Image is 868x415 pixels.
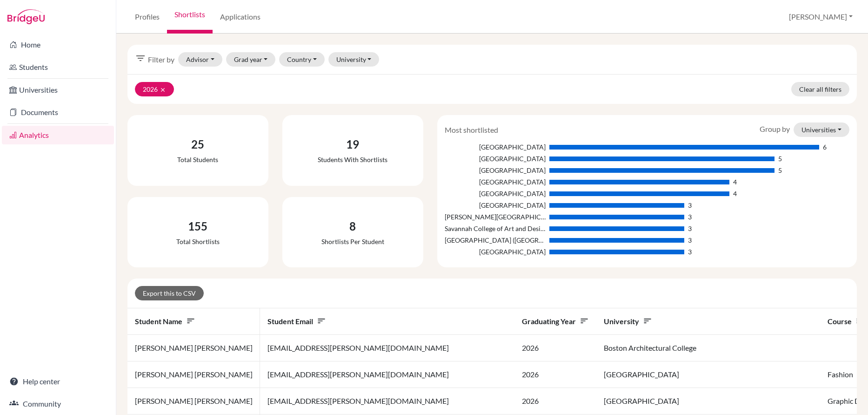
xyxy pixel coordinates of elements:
div: 3 [688,224,692,233]
div: [GEOGRAPHIC_DATA] [445,177,546,187]
a: Analytics [2,126,114,144]
div: [GEOGRAPHIC_DATA] [445,189,546,198]
span: Filter by [148,54,174,65]
td: [PERSON_NAME] [PERSON_NAME] [127,335,260,361]
span: Course [828,317,865,326]
div: Total shortlists [176,237,220,246]
span: Graduating year [522,317,589,326]
a: Community [2,395,114,413]
td: 2026 [514,335,596,361]
div: 3 [688,200,692,210]
div: [GEOGRAPHIC_DATA] [445,165,546,175]
button: 2026clear [135,82,174,96]
td: [EMAIL_ADDRESS][PERSON_NAME][DOMAIN_NAME] [260,388,514,415]
button: [PERSON_NAME] [785,8,857,26]
div: 25 [177,136,218,153]
div: Shortlists per student [321,237,384,246]
div: 3 [688,235,692,245]
div: Total students [177,155,218,164]
span: Student email [267,317,326,326]
td: Boston Architectural College [596,335,820,361]
div: 5 [778,154,782,163]
i: clear [160,87,166,93]
i: sort [855,316,865,326]
a: Help center [2,372,114,391]
div: 19 [318,136,387,153]
div: 4 [733,189,737,198]
button: Country [279,52,325,67]
div: 4 [733,177,737,187]
td: [PERSON_NAME] [PERSON_NAME] [127,388,260,415]
div: [GEOGRAPHIC_DATA] [445,154,546,163]
div: 8 [321,218,384,235]
div: [GEOGRAPHIC_DATA] [445,142,546,152]
a: Home [2,35,114,54]
div: 5 [778,165,782,175]
span: University [604,317,652,326]
i: sort [317,316,326,326]
button: Advisor [178,52,222,67]
td: 2026 [514,361,596,388]
i: filter_list [135,53,146,64]
div: 3 [688,212,692,222]
div: [PERSON_NAME][GEOGRAPHIC_DATA] of Hotel Management [445,212,546,222]
div: Most shortlisted [438,124,505,136]
button: Universities [794,122,849,137]
td: [GEOGRAPHIC_DATA] [596,388,820,415]
td: [GEOGRAPHIC_DATA] [596,361,820,388]
td: [PERSON_NAME] [PERSON_NAME] [127,361,260,388]
a: Clear all filters [791,82,849,96]
div: Savannah College of Art and Design [445,224,546,233]
div: 6 [823,142,827,152]
span: Student name [135,317,195,326]
div: Students with shortlists [318,155,387,164]
a: Students [2,58,114,76]
div: 3 [688,247,692,257]
div: [GEOGRAPHIC_DATA] ([GEOGRAPHIC_DATA]) [445,235,546,245]
a: Documents [2,103,114,122]
i: sort [580,316,589,326]
td: [EMAIL_ADDRESS][PERSON_NAME][DOMAIN_NAME] [260,335,514,361]
div: Group by [753,122,856,137]
img: Bridge-U [7,9,45,24]
i: sort [186,316,195,326]
button: University [328,52,380,67]
i: sort [643,316,652,326]
div: [GEOGRAPHIC_DATA] [445,247,546,257]
a: Universities [2,81,114,99]
td: 2026 [514,388,596,415]
button: Export this to CSV [135,286,204,300]
button: Grad year [226,52,276,67]
td: [EMAIL_ADDRESS][PERSON_NAME][DOMAIN_NAME] [260,361,514,388]
div: 155 [176,218,220,235]
div: [GEOGRAPHIC_DATA] [445,200,546,210]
